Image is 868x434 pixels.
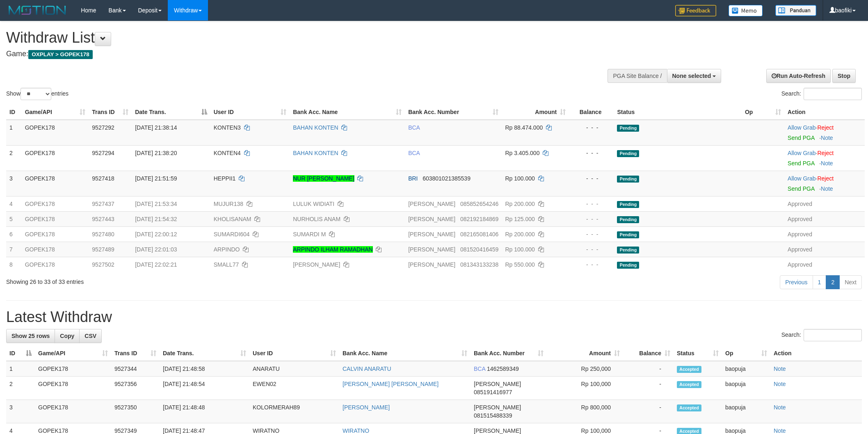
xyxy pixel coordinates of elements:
[160,400,249,423] td: [DATE] 21:48:48
[667,69,722,83] button: None selected
[408,175,418,182] span: BRI
[408,124,420,131] span: BCA
[135,150,177,156] span: [DATE] 21:38:20
[821,185,833,192] a: Note
[505,246,535,253] span: Rp 100.000
[784,171,865,196] td: ·
[617,150,639,157] span: Pending
[249,377,339,400] td: EWEN02
[780,275,813,289] a: Previous
[788,150,815,156] a: Allow Grab
[788,124,815,131] a: Allow Grab
[408,261,455,268] span: [PERSON_NAME]
[813,275,827,289] a: 1
[804,88,862,100] input: Search:
[405,105,502,120] th: Bank Acc. Number: activate to sort column ascending
[505,201,535,207] span: Rp 200.000
[460,216,498,222] span: Copy 082192184869 to clipboard
[474,365,485,372] span: BCA
[92,175,114,182] span: 9527418
[505,216,535,222] span: Rp 125.000
[293,175,354,182] a: NUR [PERSON_NAME]
[487,365,519,372] span: Copy 1462589349 to clipboard
[505,175,535,182] span: Rp 100.000
[474,389,512,395] span: Copy 085191416977 to clipboard
[132,105,210,120] th: Date Trans.: activate to sort column descending
[214,175,236,182] span: HEPPII1
[623,377,674,400] td: -
[770,346,862,361] th: Action
[505,231,535,238] span: Rp 200.000
[55,329,80,343] a: Copy
[22,257,89,272] td: GOPEK178
[742,105,784,120] th: Op: activate to sort column ascending
[623,346,674,361] th: Balance: activate to sort column ascending
[788,160,814,167] a: Send PGA
[89,105,132,120] th: Trans ID: activate to sort column ascending
[623,400,674,423] td: -
[729,5,763,16] img: Button%20Memo.svg
[617,247,639,254] span: Pending
[135,246,177,253] span: [DATE] 22:01:03
[111,361,160,377] td: 9527344
[617,176,639,183] span: Pending
[6,88,69,100] label: Show entries
[92,201,114,207] span: 9527437
[572,123,610,132] div: - - -
[505,261,535,268] span: Rp 550.000
[22,145,89,171] td: GOPEK178
[160,346,249,361] th: Date Trans.: activate to sort column ascending
[214,246,240,253] span: ARPINDO
[674,346,722,361] th: Status: activate to sort column ascending
[6,105,22,120] th: ID
[474,381,521,387] span: [PERSON_NAME]
[6,30,571,46] h1: Withdraw List
[817,124,834,131] a: Reject
[788,175,817,182] span: ·
[6,145,22,171] td: 2
[460,261,498,268] span: Copy 081343133238 to clipboard
[135,124,177,131] span: [DATE] 21:38:14
[6,242,22,257] td: 7
[111,400,160,423] td: 9527350
[505,150,539,156] span: Rp 3.405.000
[460,246,498,253] span: Copy 081520416459 to clipboard
[160,377,249,400] td: [DATE] 21:48:54
[781,329,862,341] label: Search:
[343,365,391,372] a: CALVIN ANARATU
[85,333,96,339] span: CSV
[774,381,786,387] a: Note
[22,120,89,146] td: GOPEK178
[21,88,51,100] select: Showentries
[92,261,114,268] span: 9527502
[826,275,840,289] a: 2
[572,245,610,254] div: - - -
[339,346,471,361] th: Bank Acc. Name: activate to sort column ascending
[111,346,160,361] th: Trans ID: activate to sort column ascending
[214,150,241,156] span: KONTEN4
[675,5,716,16] img: Feedback.jpg
[617,216,639,223] span: Pending
[817,150,834,156] a: Reject
[572,230,610,238] div: - - -
[293,216,340,222] a: NURHOLIS ANAM
[677,381,701,388] span: Accepted
[774,404,786,411] a: Note
[572,260,610,269] div: - - -
[343,404,390,411] a: [PERSON_NAME]
[214,231,250,238] span: SUMARDI604
[293,231,326,238] a: SUMARDI M
[290,105,405,120] th: Bank Acc. Name: activate to sort column ascending
[214,124,241,131] span: KONTEN3
[474,404,521,411] span: [PERSON_NAME]
[784,120,865,146] td: ·
[547,361,623,377] td: Rp 250,000
[11,333,50,339] span: Show 25 rows
[343,381,439,387] a: [PERSON_NAME] [PERSON_NAME]
[460,201,498,207] span: Copy 085852654246 to clipboard
[572,215,610,223] div: - - -
[614,105,741,120] th: Status
[617,231,639,238] span: Pending
[722,377,770,400] td: baopuja
[788,150,817,156] span: ·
